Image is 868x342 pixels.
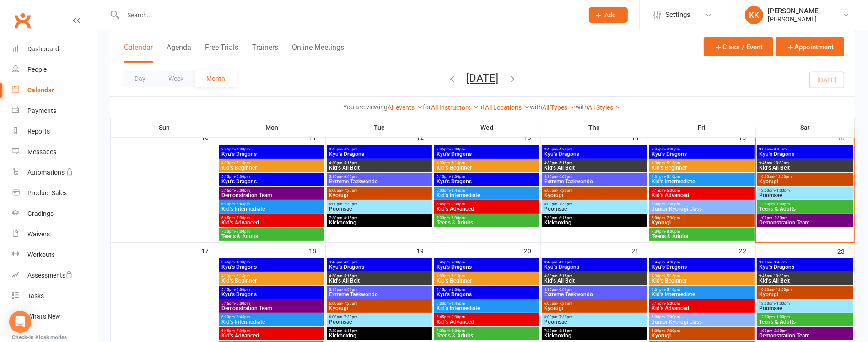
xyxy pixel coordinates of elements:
span: Settings [665,5,690,25]
span: 7:30pm [436,216,538,220]
span: 12:00pm [759,202,851,206]
span: - 7:30pm [557,315,572,319]
th: Mon [218,118,326,137]
span: - 5:15pm [235,161,250,165]
span: 3:45pm [651,260,753,264]
span: 6:00pm [329,315,430,319]
a: Assessments [12,265,97,286]
span: Teens & Adults [221,234,323,239]
span: Teens & Adults [759,206,851,212]
span: 6:00pm [544,188,645,192]
span: 9:00am [759,260,851,264]
th: Thu [541,118,648,137]
span: Poomsae [759,305,851,311]
span: Demonstration Team [759,333,851,338]
span: - 6:00pm [557,288,572,292]
button: Calendar [124,43,153,63]
span: Kyu's Dragons [221,151,323,157]
span: Kyu's Dragons [221,264,323,270]
span: 4:30pm [651,161,753,165]
span: Teens & Adults [759,319,851,325]
span: - 4:30pm [235,260,250,264]
span: Extreme Taekwondo [329,179,430,184]
span: Kid's Advanced [651,305,753,311]
button: [DATE] [467,72,499,85]
span: 10:30am [759,175,851,179]
span: Kid's Advanced [221,333,323,338]
span: 5:15pm [544,288,645,292]
span: 5:15pm [436,175,538,179]
span: Kid's All Belt [329,165,430,171]
span: Kid's All Belt [329,278,430,283]
span: - 10:30am [772,274,789,278]
div: Workouts [27,251,55,258]
span: Kid's Beginner [436,278,538,283]
a: Gradings [12,203,97,224]
span: 5:15pm [329,288,430,292]
span: - 6:00pm [235,188,250,192]
a: Automations [12,162,97,183]
span: 4:30pm [221,274,323,278]
span: - 1:00pm [775,202,790,206]
button: Trainers [252,43,278,63]
span: 5:16pm [221,301,323,305]
span: - 8:30pm [665,230,680,234]
a: All Types [543,104,576,111]
span: - 7:30pm [342,202,357,206]
span: 5:15pm [221,175,323,179]
div: What's New [27,313,60,320]
div: Payments [27,107,56,114]
div: People [27,66,47,73]
span: - 7:30pm [665,216,680,220]
span: - 7:30pm [342,301,357,305]
div: 16 [837,130,854,145]
span: Kid's Intermediate [221,319,323,325]
span: - 6:00pm [342,175,357,179]
span: Kickboxing [329,220,430,225]
span: - 8:15pm [342,329,357,333]
span: 6:00pm [651,329,753,333]
strong: You are viewing [344,103,388,111]
span: Kid's Beginner [651,165,753,171]
span: - 6:00pm [342,288,357,292]
span: Kid's Beginner [651,278,753,283]
a: All events [388,104,423,111]
span: 3:45pm [651,147,753,151]
a: Dashboard [12,39,97,59]
span: - 7:30pm [235,216,250,220]
span: - 8:15pm [557,216,572,220]
span: Kyorugi [759,179,851,184]
span: - 4:30pm [665,147,680,151]
span: Extreme Taekwondo [329,292,430,297]
a: What's New [12,306,97,327]
span: - 9:45am [772,260,787,264]
span: - 7:30pm [557,202,572,206]
th: Wed [433,118,541,137]
span: - 1:00pm [775,301,790,305]
a: Calendar [12,80,97,101]
span: 7:30pm [544,216,645,220]
span: 4:30pm [221,161,323,165]
span: 3:45pm [329,147,430,151]
span: 5:15pm [436,288,538,292]
span: 4:30pm [436,274,538,278]
a: Reports [12,121,97,142]
span: 6:00pm [651,202,753,206]
span: Kid's Advanced [651,192,753,198]
button: Month [195,70,237,87]
span: Kid's All Belt [544,278,645,283]
a: Messages [12,142,97,162]
span: - 5:16pm [665,288,680,292]
span: 12:00pm [759,315,851,319]
span: Kid's Beginner [221,278,323,283]
span: Kid's All Belt [759,278,851,283]
a: Product Sales [12,183,97,203]
span: 6:00pm [221,315,323,319]
div: 20 [524,243,540,258]
span: - 5:15pm [557,274,572,278]
span: 7:30pm [436,329,538,333]
span: Kid's Beginner [436,165,538,171]
span: - 6:00pm [235,301,250,305]
div: Product Sales [27,189,67,197]
span: 6:00pm [221,202,323,206]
